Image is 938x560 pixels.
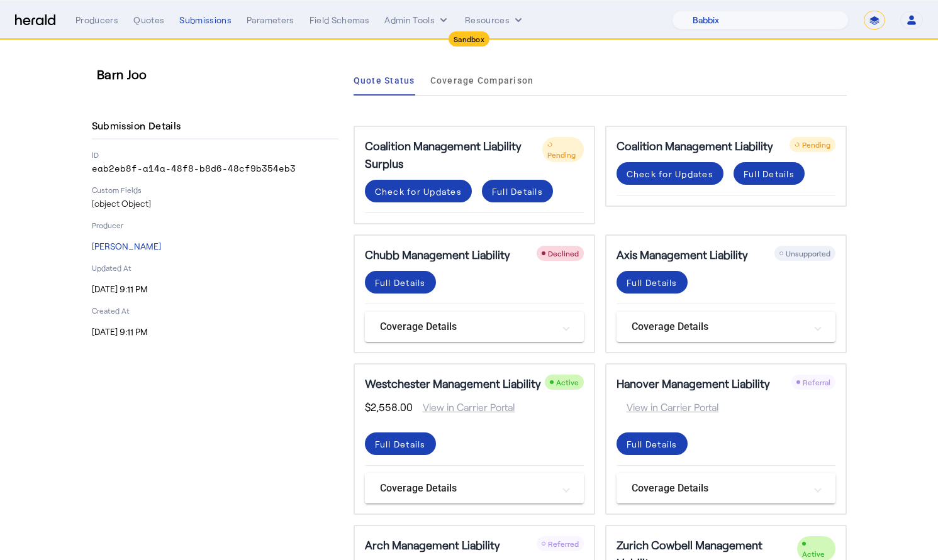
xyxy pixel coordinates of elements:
p: [DATE] 9:11 PM [92,326,338,338]
mat-expansion-panel-header: Coverage Details [365,473,584,503]
h5: Coalition Management Liability Surplus [365,137,542,172]
span: Active [556,378,579,387]
span: View in Carrier Portal [413,400,515,415]
div: Full Details [627,276,678,289]
h5: Axis Management Liability [617,246,748,263]
div: Quotes [133,14,164,26]
mat-panel-title: Coverage Details [380,481,554,496]
button: Full Details [365,271,436,294]
p: Producer [92,220,338,230]
span: Referred [548,539,579,548]
div: Check for Updates [375,185,462,198]
span: View in Carrier Portal [617,400,719,415]
span: Pending [547,150,576,159]
mat-expansion-panel-header: Coverage Details [617,312,835,342]
div: Full Details [492,185,543,198]
span: Quote Status [354,76,415,85]
div: Sandbox [449,31,489,47]
span: Active [802,549,825,558]
mat-expansion-panel-header: Coverage Details [617,473,835,503]
mat-panel-title: Coverage Details [632,481,805,496]
button: internal dropdown menu [384,14,450,26]
mat-panel-title: Coverage Details [632,319,805,334]
h5: Arch Management Liability [365,536,500,554]
button: Full Details [617,432,688,455]
p: [DATE] 9:11 PM [92,283,338,295]
h4: Submission Details [92,118,186,133]
div: Full Details [744,167,795,180]
a: Coverage Comparison [430,65,534,96]
div: Field Schemas [310,14,370,26]
span: Declined [548,249,579,258]
h5: Westchester Management Liability [365,375,541,392]
p: [object Object] [92,197,338,210]
div: Full Details [375,437,426,451]
h3: Barn Joo [97,65,343,83]
p: Updated At [92,263,338,273]
a: Quote Status [354,65,415,96]
img: Herald Logo [15,14,55,26]
span: Coverage Comparison [430,76,534,85]
button: Full Details [365,432,436,455]
span: Pending [802,140,830,149]
button: Check for Updates [365,180,472,202]
h5: Coalition Management Liability [617,137,773,155]
p: Custom Fields [92,185,338,195]
mat-expansion-panel-header: Coverage Details [365,312,584,342]
div: Check for Updates [627,167,713,180]
button: Resources dropdown menu [465,14,525,26]
mat-panel-title: Coverage Details [380,319,554,334]
h5: Chubb Management Liability [365,246,510,263]
button: Full Details [617,271,688,294]
p: ID [92,150,338,160]
button: Check for Updates [617,162,723,185]
div: Parameters [247,14,294,26]
span: $2,558.00 [365,400,413,415]
button: Full Details [734,162,805,185]
h5: Hanover Management Liability [617,375,770,392]
span: Unsupported [786,249,830,258]
p: eab2eb8f-a14a-48f8-b8d6-48cf9b354eb3 [92,162,338,175]
div: Full Details [627,437,678,451]
p: [PERSON_NAME] [92,240,338,253]
p: Created At [92,305,338,316]
div: Producers [75,14,118,26]
div: Full Details [375,276,426,289]
button: Full Details [482,180,553,202]
span: Referral [803,378,830,387]
div: Submissions [179,14,232,26]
